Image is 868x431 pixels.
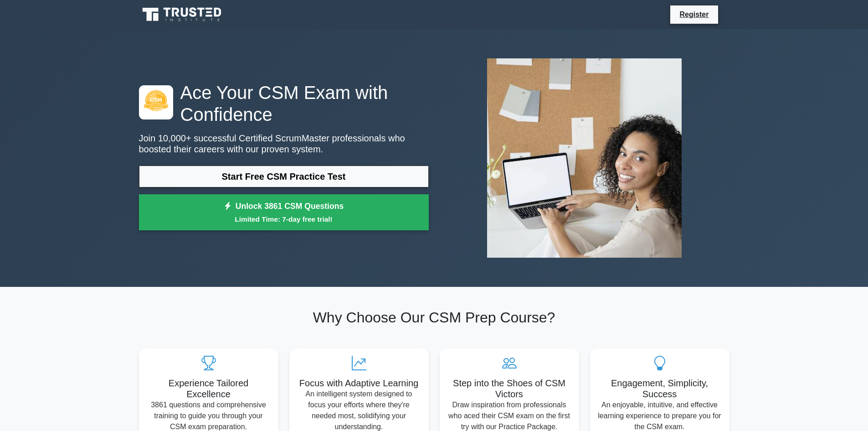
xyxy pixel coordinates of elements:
[674,9,714,20] a: Register
[139,166,429,187] a: Start Free CSM Practice Test
[139,133,429,155] p: Join 10,000+ successful Certified ScrumMaster professionals who boosted their careers with our pr...
[150,214,417,224] small: Limited Time: 7-day free trial!
[139,194,429,231] a: Unlock 3861 CSM QuestionsLimited Time: 7-day free trial!
[297,378,421,389] h5: Focus with Adaptive Learning
[139,309,729,326] h2: Why Choose Our CSM Prep Course?
[146,378,271,400] h5: Experience Tailored Excellence
[139,82,429,125] h1: Ace Your CSM Exam with Confidence
[447,378,572,400] h5: Step into the Shoes of CSM Victors
[597,378,722,400] h5: Engagement, Simplicity, Success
